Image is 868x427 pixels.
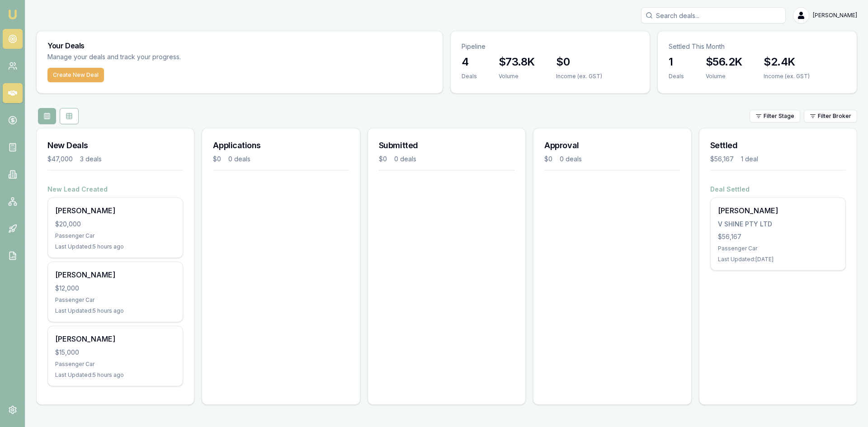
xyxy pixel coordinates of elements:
[379,155,387,164] div: $0
[379,139,514,152] h3: Submitted
[55,220,175,229] div: $20,000
[750,110,800,122] button: Filter Stage
[718,205,838,216] div: [PERSON_NAME]
[462,73,477,80] div: Deals
[556,73,602,80] div: Income (ex. GST)
[718,232,838,241] div: $56,167
[669,55,684,69] h3: 1
[560,155,582,164] div: 0 deals
[47,68,104,82] button: Create New Deal
[764,55,810,69] h3: $2.4K
[228,155,250,164] div: 0 deals
[213,139,349,152] h3: Applications
[741,155,758,164] div: 1 deal
[47,185,183,194] h4: New Lead Created
[764,73,810,80] div: Income (ex. GST)
[706,55,742,69] h3: $56.2K
[47,52,279,62] p: Manage your deals and track your progress.
[499,55,534,69] h3: $73.8K
[55,333,175,344] div: [PERSON_NAME]
[499,73,534,80] div: Volume
[47,139,183,152] h3: New Deals
[47,42,432,49] h3: Your Deals
[55,307,175,314] div: Last Updated: 5 hours ago
[710,185,846,194] h4: Deal Settled
[55,232,175,239] div: Passenger Car
[213,155,221,164] div: $0
[462,42,639,51] p: Pipeline
[764,113,794,120] span: Filter Stage
[556,55,602,69] h3: $0
[80,155,102,164] div: 3 deals
[718,245,838,252] div: Passenger Car
[55,371,175,379] div: Last Updated: 5 hours ago
[55,348,175,357] div: $15,000
[47,155,73,164] div: $47,000
[394,155,416,164] div: 0 deals
[710,155,734,164] div: $56,167
[641,7,786,23] input: Search deals
[55,269,175,280] div: [PERSON_NAME]
[718,220,838,229] div: V SHINE PTY LTD
[462,55,477,69] h3: 4
[544,155,552,164] div: $0
[804,110,857,122] button: Filter Broker
[669,73,684,80] div: Deals
[706,73,742,80] div: Volume
[544,139,680,152] h3: Approval
[55,284,175,293] div: $12,000
[55,205,175,216] div: [PERSON_NAME]
[818,113,851,120] span: Filter Broker
[718,256,838,263] div: Last Updated: [DATE]
[55,361,175,368] div: Passenger Car
[55,243,175,250] div: Last Updated: 5 hours ago
[813,12,857,19] span: [PERSON_NAME]
[7,9,18,20] img: emu-icon-u.png
[55,296,175,304] div: Passenger Car
[710,139,846,152] h3: Settled
[669,42,846,51] p: Settled This Month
